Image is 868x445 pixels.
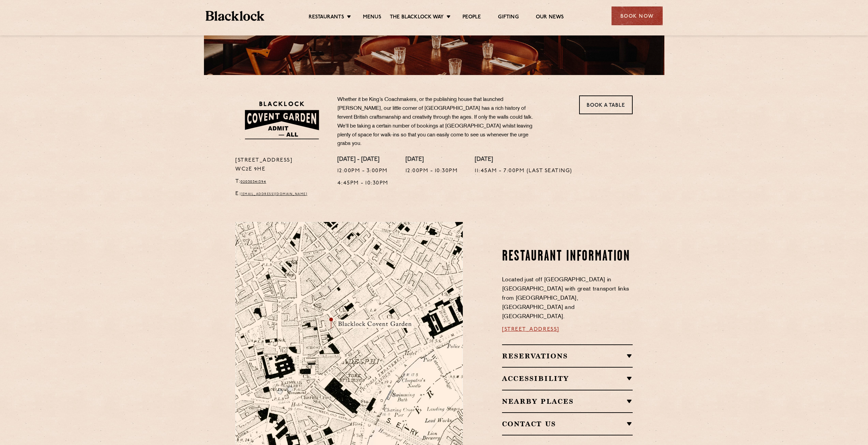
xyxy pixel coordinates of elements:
[337,156,388,164] h4: [DATE] - [DATE]
[406,167,458,176] p: 12:00pm - 10:30pm
[536,14,564,21] a: Our News
[235,95,327,145] img: BLA_1470_CoventGarden_Website_Solid.svg
[309,14,344,21] a: Restaurants
[502,397,633,405] h2: Nearby Places
[363,14,381,21] a: Menus
[462,14,481,21] a: People
[579,95,633,114] a: Book a Table
[502,374,633,383] h2: Accessibility
[612,6,663,25] div: Book Now
[475,167,572,176] p: 11:45am - 7:00pm (Last Seating)
[390,14,444,21] a: The Blacklock Way
[235,177,327,186] p: T:
[406,156,458,164] h4: [DATE]
[498,14,518,21] a: Gifting
[337,95,539,148] p: Whether it be King’s Coachmakers, or the publishing house that launched [PERSON_NAME], our little...
[502,277,629,320] span: Located just off [GEOGRAPHIC_DATA] in [GEOGRAPHIC_DATA] with great transport links from [GEOGRAPH...
[240,180,266,184] a: 02030341394
[502,420,633,428] h2: Contact Us
[206,11,265,21] img: BL_Textured_Logo-footer-cropped.svg
[235,190,327,198] p: E:
[502,352,633,360] h2: Reservations
[502,327,559,332] a: [STREET_ADDRESS]
[235,156,327,174] p: [STREET_ADDRESS] WC2E 9HE
[337,179,388,188] p: 4:45pm - 10:30pm
[337,167,388,176] p: 12:00pm - 3:00pm
[502,248,633,265] h2: Restaurant information
[475,156,572,164] h4: [DATE]
[241,193,307,196] a: [EMAIL_ADDRESS][DOMAIN_NAME]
